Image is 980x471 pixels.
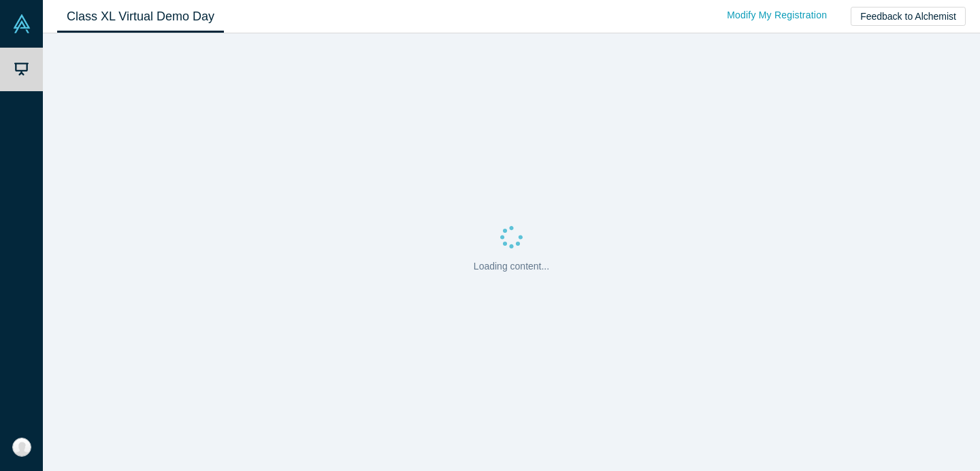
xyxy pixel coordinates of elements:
a: Modify My Registration [713,3,841,27]
a: Class XL Virtual Demo Day [57,1,224,33]
p: Loading content... [474,259,549,274]
img: Felipe Matta's Account [12,438,31,457]
button: Feedback to Alchemist [851,7,966,26]
img: Alchemist Vault Logo [12,14,31,33]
